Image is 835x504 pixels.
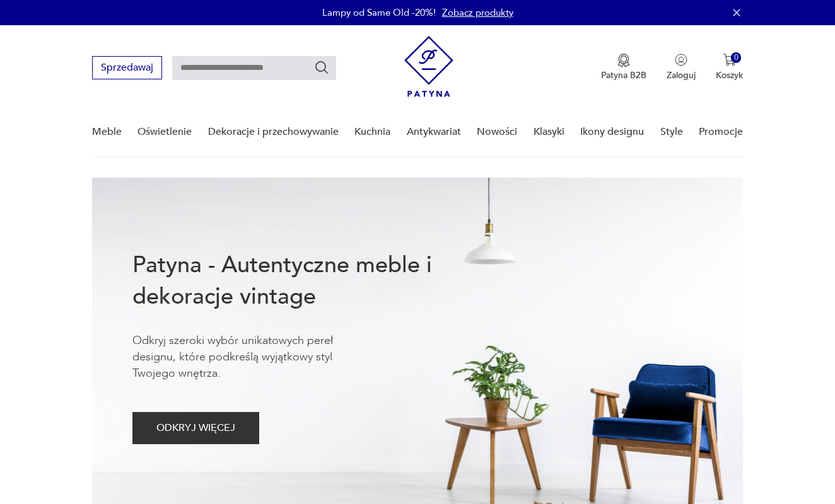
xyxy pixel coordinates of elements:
[675,54,687,66] img: Ikonka użytkownika
[407,108,461,156] a: Antykwariat
[617,54,630,67] img: Ikona medalu
[92,56,162,79] button: Sprzedawaj
[534,108,564,156] a: Klasyki
[208,108,339,156] a: Dekoracje i przechowywanie
[132,412,259,444] button: ODKRYJ WIĘCEJ
[601,54,646,81] a: Ikona medaluPatyna B2B
[699,108,743,156] a: Promocje
[314,60,329,75] button: Szukaj
[404,36,453,97] img: Patyna - sklep z meblami i dekoracjami vintage
[716,69,743,81] p: Koszyk
[601,69,646,81] p: Patyna B2B
[322,6,436,19] p: Lampy od Same Old -20%!
[731,52,742,63] div: 0
[132,249,473,312] h1: Patyna - Autentyczne meble i dekoracje vintage
[716,54,743,81] button: 0Koszyk
[137,108,192,156] a: Oświetlenie
[667,69,696,81] p: Zaloguj
[132,333,372,382] p: Odkryj szeroki wybór unikatowych pereł designu, które podkreślą wyjątkowy styl Twojego wnętrza.
[442,6,513,19] a: Zobacz produkty
[580,108,644,156] a: Ikony designu
[667,54,696,81] button: Zaloguj
[477,108,517,156] a: Nowości
[92,64,162,73] a: Sprzedawaj
[660,108,683,156] a: Style
[723,54,736,66] img: Ikona koszyka
[132,425,259,433] a: ODKRYJ WIĘCEJ
[601,54,646,81] button: Patyna B2B
[92,108,122,156] a: Meble
[354,108,390,156] a: Kuchnia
